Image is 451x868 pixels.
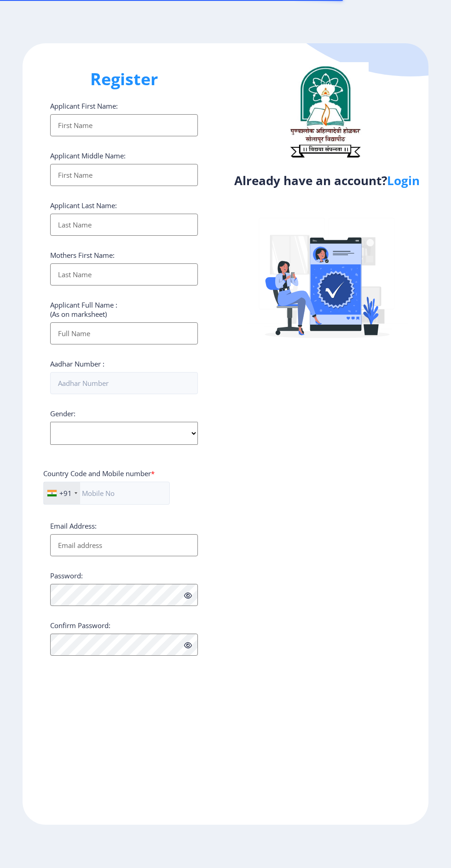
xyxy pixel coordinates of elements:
[43,469,155,478] label: Country Code and Mobile number
[50,372,198,394] input: Aadhar Number
[50,263,198,285] input: Last Name
[50,114,198,136] input: First Name
[50,534,198,556] input: Email address
[247,200,408,361] img: Verified-rafiki.svg
[50,571,83,580] label: Password:
[387,172,420,189] a: Login
[50,101,118,111] label: Applicant First Name:
[281,62,369,161] img: logo
[50,300,117,319] label: Applicant Full Name : (As on marksheet)
[44,482,80,504] div: India (भारत): +91
[50,151,126,160] label: Applicant Middle Name:
[50,621,110,630] label: Confirm Password:
[50,201,117,210] label: Applicant Last Name:
[50,322,198,344] input: Full Name
[50,409,75,418] label: Gender:
[50,214,198,236] input: Last Name
[50,359,104,368] label: Aadhar Number :
[50,164,198,186] input: First Name
[43,482,170,505] input: Mobile No
[232,173,422,188] h4: Already have an account?
[50,521,97,530] label: Email Address:
[50,68,198,90] h1: Register
[59,489,72,498] div: +91
[50,250,115,260] label: Mothers First Name:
